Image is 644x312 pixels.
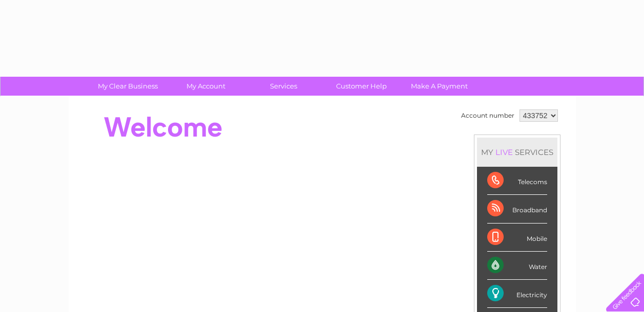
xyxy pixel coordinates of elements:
[241,77,326,96] a: Services
[459,107,517,124] td: Account number
[397,77,482,96] a: Make A Payment
[487,280,547,308] div: Electricity
[487,224,547,252] div: Mobile
[487,167,547,195] div: Telecoms
[163,77,248,96] a: My Account
[86,77,170,96] a: My Clear Business
[487,195,547,223] div: Broadband
[477,138,557,167] div: MY SERVICES
[487,252,547,280] div: Water
[319,77,404,96] a: Customer Help
[493,147,515,157] div: LIVE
